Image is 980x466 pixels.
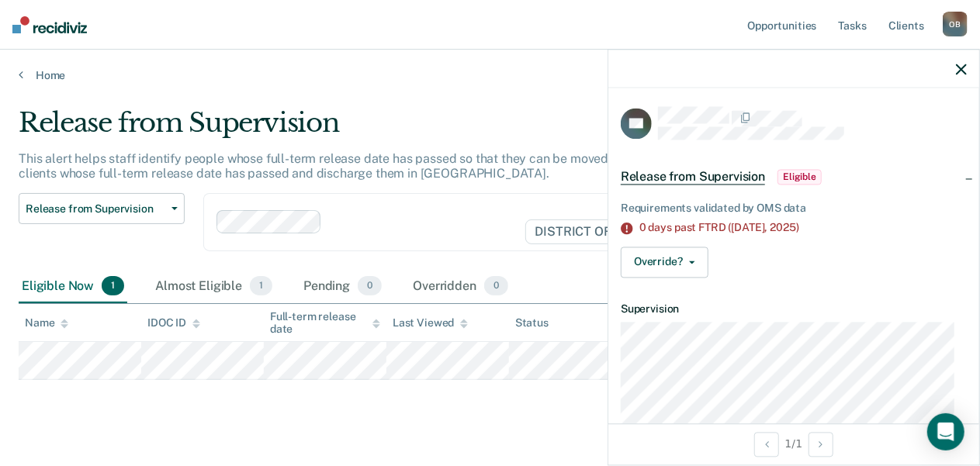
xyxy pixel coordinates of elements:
button: Override? [621,247,708,278]
span: 0 [484,276,508,296]
div: IDOC ID [147,316,200,330]
span: DISTRICT OFFICE 4, [GEOGRAPHIC_DATA] [525,219,804,244]
img: Recidiviz [12,16,87,33]
span: Release from Supervision [26,202,165,216]
div: Eligible Now [19,270,127,304]
div: Overridden [410,270,511,304]
dt: Supervision [621,302,967,316]
span: Release from Supervision [621,170,765,185]
span: 1 [250,276,272,296]
div: Status [515,316,549,330]
button: Next Opportunity [809,432,833,457]
a: Home [19,68,961,82]
div: Release from Supervision [19,107,901,151]
div: Full-term release date [270,310,380,337]
span: 1 [102,276,124,296]
span: Eligible [777,170,822,185]
div: Requirements validated by OMS data [621,202,967,216]
div: 1 / 1 [608,423,979,464]
div: O B [943,12,968,36]
div: 0 days past FTRD ([DATE], [639,221,967,234]
span: 2025) [770,221,798,233]
p: This alert helps staff identify people whose full-term release date has passed so that they can b... [19,151,888,181]
div: Almost Eligible [152,270,275,304]
div: Open Intercom Messenger [927,413,964,450]
span: 0 [358,276,382,296]
div: Release from SupervisionEligible [608,153,979,202]
div: Pending [300,270,385,304]
button: Previous Opportunity [754,432,779,457]
div: Last Viewed [393,316,468,330]
div: Name [25,316,68,330]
